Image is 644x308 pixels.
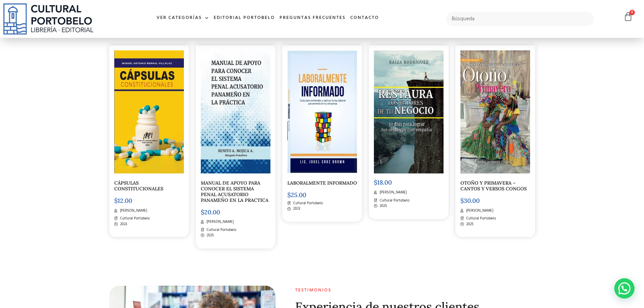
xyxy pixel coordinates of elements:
[446,12,594,26] input: Búsqueda
[378,203,387,209] span: 2025
[378,198,409,204] span: Cultural Portobelo
[374,179,392,186] bdi: 18.00
[629,10,635,15] span: 0
[114,197,132,205] bdi: 12.00
[118,208,147,214] span: [PERSON_NAME]
[378,190,407,195] span: [PERSON_NAME]
[287,191,306,199] bdi: 25.00
[201,50,270,173] img: Captura de pantalla 2025-07-15 160316
[205,233,214,238] span: 2025
[277,11,348,25] a: Preguntas frecuentes
[114,197,118,205] span: $
[460,50,530,173] img: portada libro Marciana Tuñon
[460,197,480,205] bdi: 30.00
[464,221,474,227] span: 2025
[460,180,527,192] a: OTOÑO Y PRIMAVERA – CANTOS Y VERSOS CONGOS
[205,227,236,233] span: Cultural Portobelo
[287,191,291,199] span: $
[287,180,357,186] a: LABORALMENTE INFORMADO
[291,200,323,206] span: Cultural Portobelo
[211,11,277,25] a: Editorial Portobelo
[614,278,635,299] div: WhatsApp contact
[464,208,493,214] span: [PERSON_NAME]
[118,216,150,221] span: Cultural Portobelo
[118,221,127,227] span: 2023
[374,179,377,186] span: $
[205,219,234,225] span: [PERSON_NAME]
[348,11,381,25] a: Contacto
[114,180,163,192] a: CÁPSULAS CONSTITUCIONALES
[295,288,533,293] h2: Testimonios
[291,206,300,212] span: 2023
[464,216,496,221] span: Cultural Portobelo
[623,12,633,22] a: 0
[460,197,464,205] span: $
[287,50,357,173] img: Captura de pantalla 2025-07-09 165016
[201,208,220,216] bdi: 20.00
[114,50,184,173] img: Captura de pantalla 2025-07-16 103503
[201,180,268,203] a: MANUAL DE APOYO PARA CONOCER EL SISTEMA PENAL ACUSATORIO PANAMEÑO EN LA PRACTICA
[154,11,211,25] a: Ver Categorías
[201,208,204,216] span: $
[374,50,444,173] img: portada libro Raiza Rodriguez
